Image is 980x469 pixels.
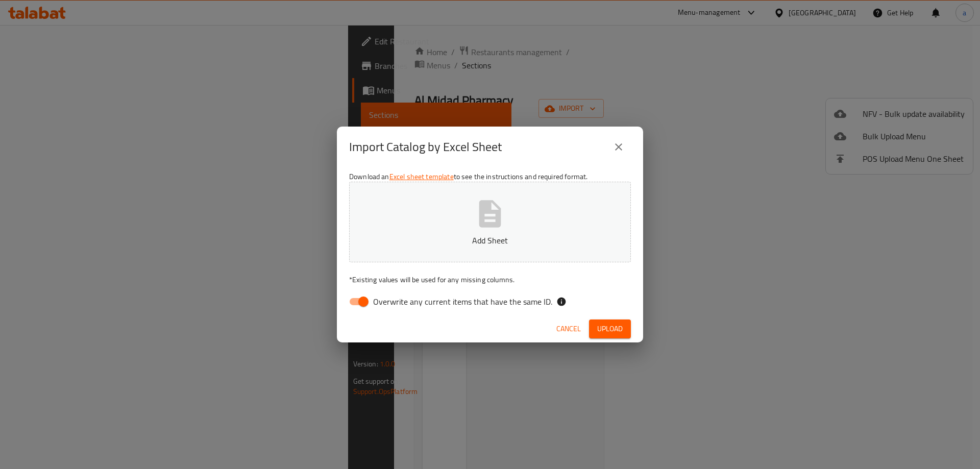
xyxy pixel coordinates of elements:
span: Upload [597,323,623,335]
p: Add Sheet [365,234,615,246]
button: Add Sheet [349,182,631,262]
button: Cancel [552,319,585,338]
svg: If the overwrite option isn't selected, then the items that match an existing ID will be ignored ... [556,297,567,307]
button: close [606,135,631,159]
span: Cancel [556,323,581,335]
h2: Import Catalog by Excel Sheet [349,139,502,155]
button: Upload [589,319,631,338]
span: Overwrite any current items that have the same ID. [373,295,552,308]
div: Download an to see the instructions and required format. [337,167,643,315]
a: Excel sheet template [389,170,454,183]
p: Existing values will be used for any missing columns. [349,275,631,285]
